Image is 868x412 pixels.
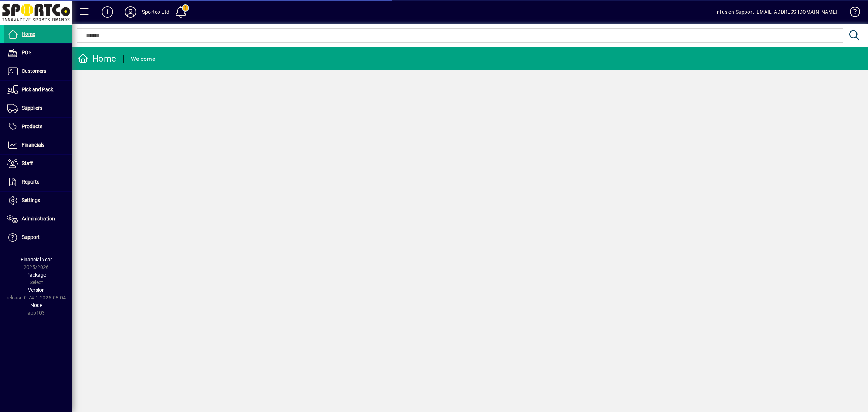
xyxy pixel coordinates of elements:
[30,302,42,308] span: Node
[131,53,155,65] div: Welcome
[22,123,42,129] span: Products
[142,6,169,18] div: Sportco Ltd
[844,1,859,25] a: Knowledge Base
[22,234,40,240] span: Support
[22,216,55,222] span: Administration
[119,5,142,18] button: Profile
[4,118,72,136] a: Products
[22,179,39,185] span: Reports
[22,142,44,148] span: Financials
[22,197,40,203] span: Settings
[22,105,42,111] span: Suppliers
[96,5,119,18] button: Add
[4,155,72,173] a: Staff
[22,68,46,74] span: Customers
[4,44,72,62] a: POS
[715,6,837,18] div: Infusion Support [EMAIL_ADDRESS][DOMAIN_NAME]
[4,81,72,99] a: Pick and Pack
[4,136,72,154] a: Financials
[4,210,72,228] a: Administration
[26,272,46,278] span: Package
[78,53,116,64] div: Home
[22,87,53,92] span: Pick and Pack
[4,62,72,80] a: Customers
[21,257,52,262] span: Financial Year
[4,192,72,210] a: Settings
[4,228,72,247] a: Support
[4,99,72,117] a: Suppliers
[22,160,33,166] span: Staff
[28,287,45,293] span: Version
[4,173,72,191] a: Reports
[22,31,35,37] span: Home
[22,50,31,55] span: POS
